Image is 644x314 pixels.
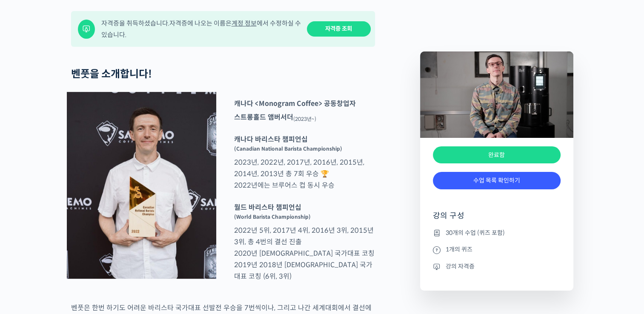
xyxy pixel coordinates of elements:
strong: 캐나다 <Monogram Coffee> 공동창업자 [234,99,356,108]
li: 1개의 퀴즈 [433,245,561,255]
a: 계정 정보 [232,19,257,27]
sub: (2023년~) [293,116,316,122]
span: 홈 [27,256,32,263]
li: 30개의 수업 (퀴즈 포함) [433,228,561,238]
h2: 벤풋을 소개합니다! [71,68,375,80]
strong: 캐나다 바리스타 챔피언십 [234,135,308,144]
strong: 스트롱홀드 앰버서더 [234,113,293,122]
span: 설정 [132,256,142,263]
p: 2022년 5위, 2017년 4위, 2016년 3위, 2015년 3위, 총 4번의 결선 진출 2020년 [DEMOGRAPHIC_DATA] 국가대표 코칭 2019년 2018년 ... [230,202,379,282]
li: 강의 자격증 [433,261,561,271]
a: 홈 [3,243,56,265]
a: 수업 목록 확인하기 [433,172,561,189]
a: 자격증 조회 [307,21,371,37]
div: 자격증을 취득하셨습니다. 자격증에 나오는 이름은 에서 수정하실 수 있습니다. [101,17,301,40]
sup: (World Barista Championship) [234,214,311,220]
sup: (Canadian National Barista Championship) [234,146,342,152]
p: 2023년, 2022년, 2017년, 2016년, 2015년, 2014년, 2013년 총 7회 우승 🏆 2022년에는 브루어스 컵 동시 우승 [230,134,379,191]
h4: 강의 구성 [433,211,561,228]
strong: 월드 바리스타 챔피언십 [234,203,301,212]
span: 대화 [78,257,88,263]
a: 설정 [110,243,163,265]
div: 완료함 [433,146,561,164]
a: 대화 [56,243,110,265]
